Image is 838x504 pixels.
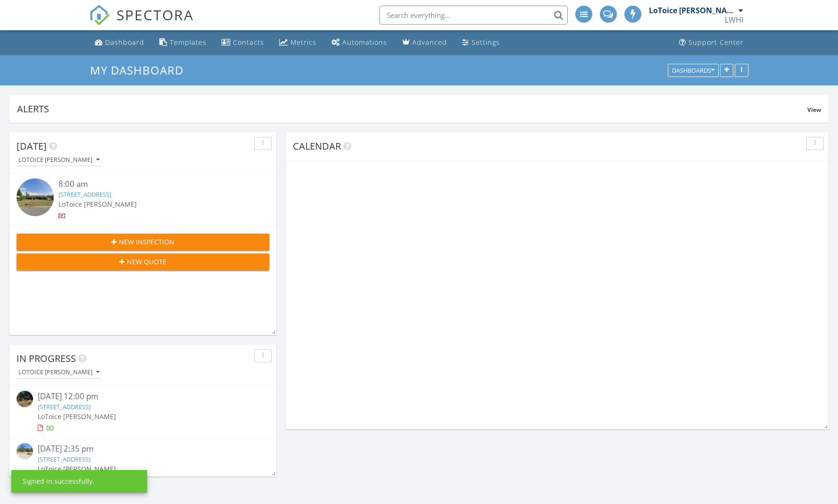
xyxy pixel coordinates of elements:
[17,391,33,407] img: streetview
[105,38,144,47] div: Dashboard
[328,34,391,51] a: Automations (Advanced)
[116,5,194,25] span: SPECTORA
[17,234,269,251] button: New Inspection
[689,38,744,47] div: Support Center
[672,67,714,74] div: Dashboards
[38,464,116,473] span: LoToice [PERSON_NAME]
[675,34,747,51] a: Support Center
[218,34,268,51] a: Contacts
[18,369,100,376] div: LoToice [PERSON_NAME]
[649,6,736,15] div: LoToice [PERSON_NAME]
[127,257,166,267] span: New Quote
[91,34,148,51] a: Dashboard
[472,38,500,47] div: Settings
[38,412,116,421] span: LoToice [PERSON_NAME]
[17,102,807,115] div: Alerts
[38,391,249,403] div: [DATE] 12:00 pm
[89,5,110,25] img: The Best Home Inspection Software - Spectora
[275,34,320,51] a: Metrics
[17,178,269,220] a: 8:00 am [STREET_ADDRESS] LoToice [PERSON_NAME]
[290,38,316,47] div: Metrics
[17,391,269,433] a: [DATE] 12:00 pm [STREET_ADDRESS] LoToice [PERSON_NAME]
[398,34,451,51] a: Advanced
[342,38,387,47] div: Automations
[379,6,568,25] input: Search everything...
[412,38,447,47] div: Advanced
[17,154,101,167] button: LoToice [PERSON_NAME]
[18,157,100,163] div: LoToice [PERSON_NAME]
[293,140,341,152] span: Calendar
[807,106,821,114] span: View
[58,200,137,209] span: LoToice [PERSON_NAME]
[38,455,91,463] a: [STREET_ADDRESS]
[17,443,269,485] a: [DATE] 2:35 pm [STREET_ADDRESS] LoToice [PERSON_NAME]
[233,38,264,47] div: Contacts
[17,443,33,460] img: streetview
[17,366,101,379] button: LoToice [PERSON_NAME]
[156,34,210,51] a: Templates
[89,13,194,33] a: SPECTORA
[458,34,504,51] a: Settings
[38,443,249,455] div: [DATE] 2:35 pm
[17,253,269,270] button: New Quote
[17,140,47,152] span: [DATE]
[668,64,719,77] button: Dashboards
[17,178,54,216] img: streetview
[90,62,191,78] a: My Dashboard
[17,352,76,365] span: In Progress
[23,477,94,486] div: Signed in successfully.
[725,15,743,25] div: LWHI
[119,237,174,247] span: New Inspection
[58,190,111,199] a: [STREET_ADDRESS]
[38,403,91,411] a: [STREET_ADDRESS]
[170,38,207,47] div: Templates
[58,178,248,190] div: 8:00 am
